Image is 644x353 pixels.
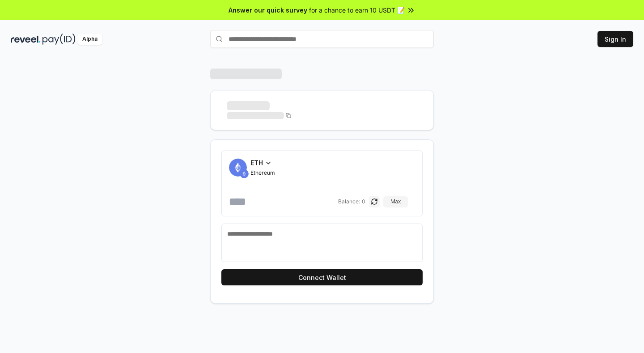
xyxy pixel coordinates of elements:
span: 0 [362,198,365,205]
span: Ethereum [250,169,275,176]
button: Connect Wallet [221,269,423,285]
img: ETH.svg [240,169,249,178]
button: Max [383,196,408,207]
span: for a chance to earn 10 USDT 📝 [309,5,405,15]
span: ETH [250,158,263,168]
img: pay_id [42,34,76,45]
img: reveel_dark [11,34,41,45]
button: Sign In [597,31,633,47]
span: Balance: [338,198,360,205]
div: Alpha [77,34,102,45]
span: Answer our quick survey [229,5,307,15]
